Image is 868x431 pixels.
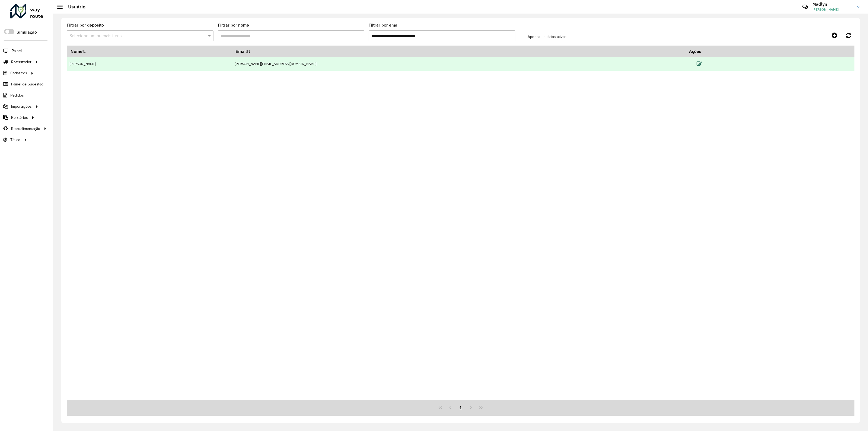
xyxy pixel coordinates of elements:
label: Apenas usuários ativos [520,34,567,40]
span: Painel de Sugestão [11,81,43,87]
span: Tático [10,137,20,143]
label: Simulação [17,29,37,36]
span: Painel [12,48,22,54]
span: Cadastros [10,70,27,76]
span: Retroalimentação [11,126,40,132]
a: Editar [697,60,702,67]
h3: Madlyn [812,2,853,7]
th: Nome [67,46,232,57]
a: Contato Rápido [799,1,811,13]
span: Relatórios [11,115,28,120]
button: 1 [455,403,466,413]
th: Ações [685,46,718,57]
label: Filtrar por email [369,22,400,28]
span: Importações [11,104,32,109]
label: Filtrar por depósito [67,22,104,28]
span: Roteirizador [11,59,31,65]
span: Pedidos [10,92,24,98]
td: [PERSON_NAME] [67,57,232,71]
td: [PERSON_NAME][EMAIL_ADDRESS][DOMAIN_NAME] [232,57,685,71]
span: [PERSON_NAME] [812,7,853,12]
h2: Usuário [63,4,85,10]
th: Email [232,46,685,57]
label: Filtrar por nome [218,22,249,28]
